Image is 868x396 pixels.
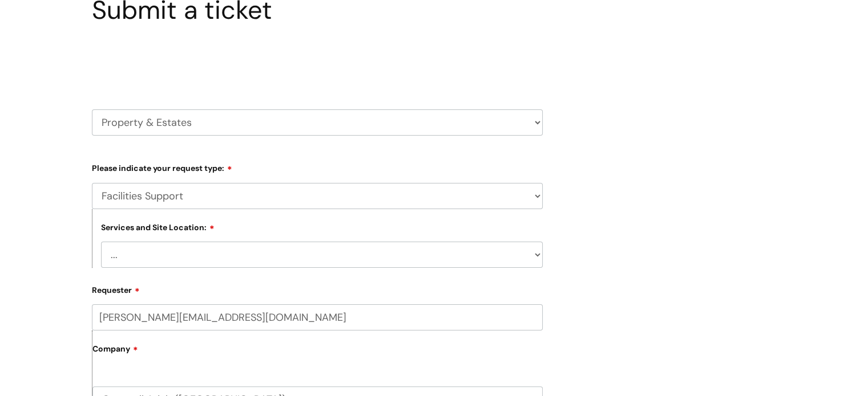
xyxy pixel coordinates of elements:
[92,160,543,173] label: Please indicate your request type:
[92,340,543,366] label: Company
[92,52,543,73] h2: Select issue type
[92,304,543,330] input: Email
[92,281,543,295] label: Requester
[101,221,215,232] label: Services and Site Location:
